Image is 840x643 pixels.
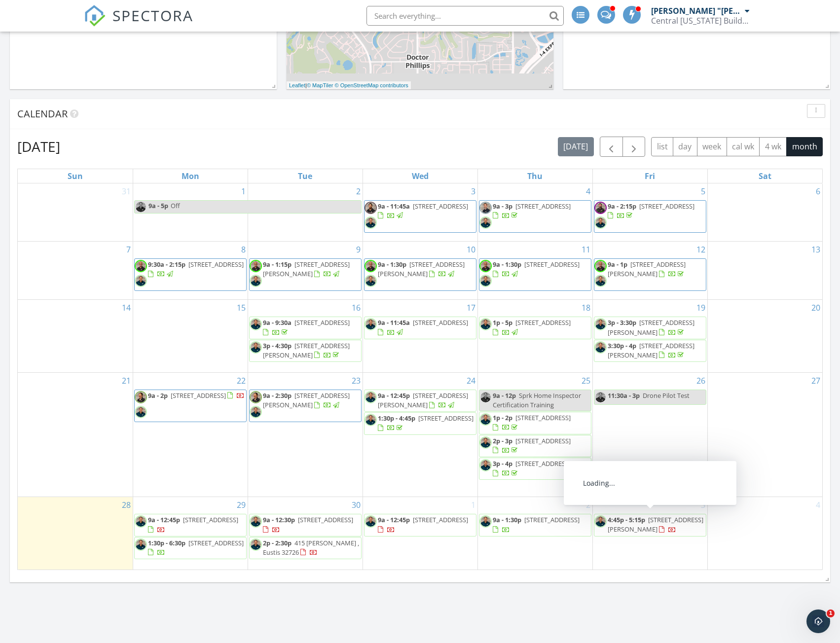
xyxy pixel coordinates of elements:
a: Go to September 30, 2025 [350,497,363,513]
a: 2p - 3p [STREET_ADDRESS] [493,436,571,455]
td: Go to September 27, 2025 [707,372,822,497]
a: 9a - 1:30p [STREET_ADDRESS][PERSON_NAME] [364,258,476,291]
a: 9a - 11:45a [STREET_ADDRESS] [364,317,476,339]
img: jay_padilla.png [365,275,377,287]
a: Go to September 1, 2025 [239,183,248,199]
img: jay_padilla.png [594,341,607,354]
span: [STREET_ADDRESS][PERSON_NAME] [378,391,468,409]
span: 9a - 12:45p [148,515,180,524]
iframe: Intercom live chat [806,609,830,633]
a: 9a - 1:15p [STREET_ADDRESS][PERSON_NAME] [249,258,362,291]
a: 3p - 4:30p [STREET_ADDRESS][PERSON_NAME] [249,340,362,362]
span: 1p - 2p [493,413,512,422]
span: 2p - 3p [493,436,512,445]
span: [STREET_ADDRESS][PERSON_NAME] [608,260,686,278]
img: jay_padilla.png [479,391,492,403]
img: john.png [594,202,607,214]
a: Go to September 8, 2025 [239,242,248,257]
img: jay_padilla.png [250,318,262,330]
img: bryon.png [479,260,492,272]
a: 4:45p - 5:15p [STREET_ADDRESS][PERSON_NAME] [594,514,706,536]
a: 1:30p - 6:30p [STREET_ADDRESS] [134,537,247,559]
img: jay_padilla.png [594,391,607,403]
img: jay_padilla.png [479,216,492,229]
td: Go to September 26, 2025 [592,372,707,497]
span: [STREET_ADDRESS] [413,202,468,211]
a: 1:30p - 4:45p [STREET_ADDRESS] [378,414,474,432]
a: 9a - 1p [STREET_ADDRESS][PERSON_NAME] [608,260,686,278]
a: Go to October 3, 2025 [699,497,707,513]
td: Go to September 28, 2025 [18,497,133,570]
img: jay_padilla.png [479,459,492,471]
img: luz.png [135,391,147,403]
img: jay_padilla.png [250,538,262,551]
img: jay_padilla.png [135,515,147,528]
a: Friday [643,169,657,183]
a: Go to September 5, 2025 [699,183,707,199]
img: jay_padilla.png [479,275,492,287]
a: Go to September 28, 2025 [120,497,133,513]
a: Monday [180,169,201,183]
div: | [287,81,411,90]
img: jay_padilla.png [594,318,607,330]
button: week [697,137,727,156]
span: [STREET_ADDRESS][PERSON_NAME] [608,515,703,534]
td: Go to September 30, 2025 [248,497,363,570]
img: jay_padilla.png [250,275,262,287]
td: Go to September 24, 2025 [363,372,477,497]
span: 9a - 12p [493,391,516,400]
a: 9:30a - 2:15p [STREET_ADDRESS] [134,258,247,291]
img: bryon.png [594,260,607,272]
a: 9a - 3p [STREET_ADDRESS] [493,202,571,220]
td: Go to September 20, 2025 [707,300,822,372]
img: jay_padilla.png [135,201,147,213]
span: 4:45p - 5:15p [608,515,645,524]
td: Go to September 23, 2025 [248,372,363,497]
a: Wednesday [410,169,431,183]
a: Go to September 13, 2025 [809,242,822,257]
a: Go to September 14, 2025 [120,300,133,316]
a: Go to September 6, 2025 [814,183,822,199]
a: 9a - 9:30a [STREET_ADDRESS] [249,317,362,339]
a: 9a - 12:45p [STREET_ADDRESS] [148,515,238,534]
a: Go to September 29, 2025 [235,497,248,513]
span: 9a - 3p [493,202,512,211]
span: [STREET_ADDRESS] [524,260,580,269]
a: 2p - 2:30p 415 [PERSON_NAME] , Eustis 32726 [263,538,359,557]
a: 9a - 2:30p [STREET_ADDRESS][PERSON_NAME] [263,391,350,409]
button: Next month [622,137,646,157]
span: [STREET_ADDRESS][PERSON_NAME] [263,391,350,409]
img: anthony.png [365,202,377,214]
td: Go to October 4, 2025 [707,497,822,570]
a: 4:45p - 5:15p [STREET_ADDRESS][PERSON_NAME] [608,515,703,534]
a: 9a - 2:30p [STREET_ADDRESS][PERSON_NAME] [249,390,362,422]
td: Go to September 21, 2025 [18,372,133,497]
td: Go to September 1, 2025 [133,183,248,242]
a: 3p - 3:30p [STREET_ADDRESS][PERSON_NAME] [608,318,694,336]
a: Go to September 22, 2025 [235,373,248,389]
a: 1:30p - 6:30p [STREET_ADDRESS] [148,538,244,557]
button: cal wk [727,137,760,156]
span: [STREET_ADDRESS][PERSON_NAME] [608,341,694,359]
span: 3p - 4p [493,459,512,468]
img: jay_padilla.png [135,538,147,551]
a: 9a - 2p [STREET_ADDRESS] [148,391,245,400]
span: [STREET_ADDRESS] [639,202,694,211]
a: 9a - 11:45a [STREET_ADDRESS] [378,202,468,220]
td: Go to September 11, 2025 [477,241,592,299]
span: Drone Pilot Test [643,391,690,400]
span: 1:30p - 4:45p [378,414,415,423]
td: Go to September 17, 2025 [363,300,477,372]
td: Go to September 12, 2025 [592,241,707,299]
a: 9a - 12:45p [STREET_ADDRESS] [378,515,468,534]
span: [STREET_ADDRESS][PERSON_NAME] [608,318,694,336]
span: Calendar [17,107,68,120]
span: [STREET_ADDRESS] [294,318,350,327]
td: Go to September 13, 2025 [707,241,822,299]
span: [STREET_ADDRESS] [418,414,474,423]
span: 9a - 11:45a [378,202,410,211]
img: jay_padilla.png [479,413,492,426]
td: Go to September 14, 2025 [18,300,133,372]
td: Go to September 9, 2025 [248,241,363,299]
img: hamza_1.png [479,202,492,214]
